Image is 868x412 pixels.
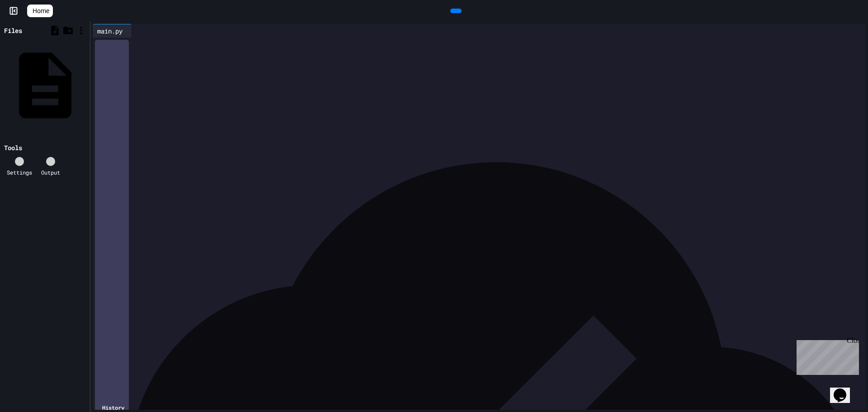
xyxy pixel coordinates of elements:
[93,26,127,36] div: main.py
[4,143,22,152] div: Tools
[793,336,859,375] iframe: chat widget
[93,24,132,38] div: main.py
[830,376,859,403] iframe: chat widget
[27,5,53,17] a: Home
[41,168,60,176] div: Output
[7,168,32,176] div: Settings
[4,4,62,57] div: Chat with us now!Close
[4,26,22,35] div: Files
[33,6,49,15] span: Home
